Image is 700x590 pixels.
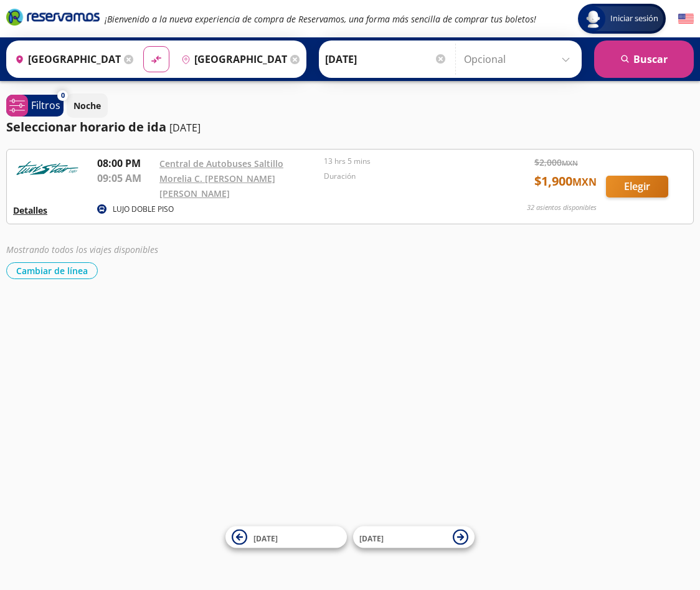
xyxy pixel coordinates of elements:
[605,12,663,25] span: Iniciar sesión
[606,176,668,197] button: Elegir
[594,40,694,78] button: Buscar
[325,44,447,75] input: Elegir Fecha
[73,99,101,112] p: Noche
[13,204,47,217] button: Detalles
[527,202,597,213] p: 32 asientos disponibles
[176,44,287,75] input: Buscar Destino
[31,98,60,113] p: Filtros
[6,7,100,26] i: Brand Logo
[534,156,578,169] span: $ 2,000
[105,13,536,25] em: ¡Bienvenido a la nueva experiencia de compra de Reservamos, una forma más sencilla de comprar tus...
[169,120,201,135] p: [DATE]
[534,172,597,191] span: $ 1,900
[159,158,283,169] a: Central de Autobuses Saltillo
[113,204,174,215] p: LUJO DOBLE PISO
[6,244,158,255] em: Mostrando todos los viajes disponibles
[6,118,166,136] p: Seleccionar horario de ida
[324,156,482,167] p: 13 hrs 5 mins
[6,95,64,117] button: 0Filtros
[61,90,65,101] span: 0
[678,11,694,27] button: English
[67,93,108,118] button: Noche
[359,533,384,543] span: [DATE]
[225,526,347,548] button: [DATE]
[562,158,578,168] small: MXN
[464,44,575,75] input: Opcional
[10,44,121,75] input: Buscar Origen
[97,156,153,171] p: 08:00 PM
[6,7,100,30] a: Brand Logo
[572,175,597,189] small: MXN
[6,262,98,279] button: Cambiar de línea
[324,171,482,182] p: Duración
[159,173,275,199] a: Morelia C. [PERSON_NAME] [PERSON_NAME]
[13,156,82,181] img: RESERVAMOS
[253,533,278,543] span: [DATE]
[353,526,475,548] button: [DATE]
[97,171,153,186] p: 09:05 AM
